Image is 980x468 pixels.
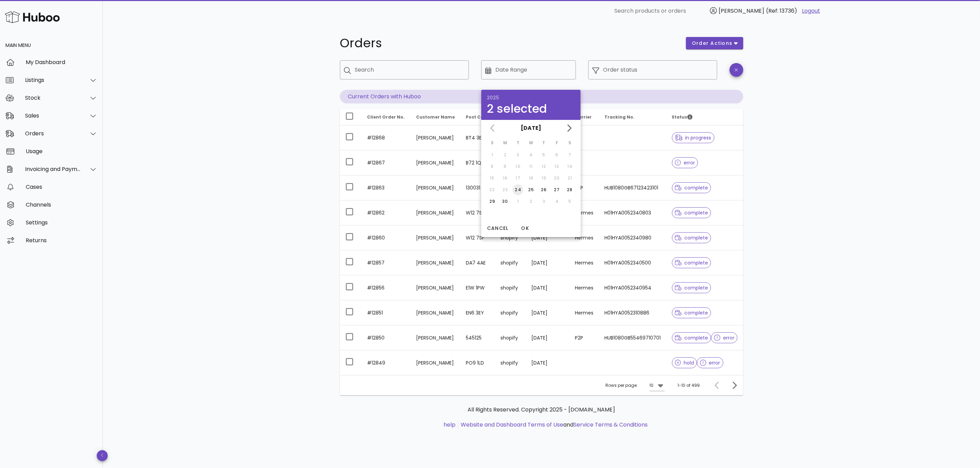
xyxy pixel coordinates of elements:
th: S [486,137,498,149]
td: H01HYA0052340980 [599,225,666,250]
span: complete [675,185,708,190]
td: W12 7SF [460,225,495,250]
div: Usage [26,148,97,155]
div: Stock [25,95,81,101]
div: Returns [26,237,97,244]
td: #12850 [362,325,411,350]
div: 25 [526,187,536,193]
td: shopify [495,225,526,250]
button: [DATE] [518,121,544,135]
div: 10Rows per page: [650,380,665,391]
td: [PERSON_NAME] [411,125,460,150]
td: HUB1080GB55469710701 [599,325,666,350]
span: complete [675,235,708,240]
td: [PERSON_NAME] [411,350,460,375]
td: [DATE] [526,250,569,275]
span: Carrier [575,114,592,120]
div: 27 [551,187,562,193]
div: Channels [26,201,97,208]
button: 27 [551,184,562,195]
span: hold [675,360,694,365]
button: Next page [728,379,741,392]
span: order actions [692,40,733,47]
td: [PERSON_NAME] [411,200,460,225]
td: DA7 4AE [460,250,495,275]
div: My Dashboard [26,59,97,65]
td: 130031 [460,175,495,200]
td: shopify [495,300,526,325]
td: #12849 [362,350,411,375]
span: complete [675,310,708,315]
button: 26 [539,184,550,195]
span: Customer Name [416,114,455,120]
span: Client Order No. [367,114,405,120]
td: [PERSON_NAME] [411,150,460,175]
th: W [525,137,537,149]
td: #12863 [362,175,411,200]
span: Cancel [487,225,509,232]
td: H01HYA0052340500 [599,250,666,275]
td: [PERSON_NAME] [411,325,460,350]
img: Huboo Logo [5,10,60,24]
td: H01HYA0052340954 [599,275,666,300]
span: complete [675,335,708,340]
td: #12851 [362,300,411,325]
button: 29 [487,196,498,207]
th: T [512,137,524,149]
td: Hermes [569,200,599,225]
span: complete [675,285,708,290]
td: EN6 3EY [460,300,495,325]
td: Hermes [569,225,599,250]
td: [DATE] [526,300,569,325]
td: [DATE] [526,225,569,250]
td: #12857 [362,250,411,275]
button: OK [514,222,536,234]
div: 29 [487,198,498,205]
div: 10 [650,382,654,389]
div: 28 [564,187,575,193]
th: Status [666,109,743,125]
div: Orders [25,130,81,137]
span: complete [675,260,708,265]
td: [DATE] [526,350,569,375]
td: #12856 [362,275,411,300]
span: [PERSON_NAME] [719,7,764,15]
div: 1-10 of 499 [678,382,700,389]
a: Service Terms & Conditions [574,421,648,429]
p: All Rights Reserved. Copyright 2025 - [DOMAIN_NAME] [345,406,738,414]
th: Tracking No. [599,109,666,125]
th: F [551,137,563,149]
td: PO9 1LD [460,350,495,375]
button: Cancel [484,222,511,234]
th: Carrier [569,109,599,125]
span: in progress [675,135,711,140]
a: Logout [802,7,820,15]
div: 24 [512,187,523,193]
td: [PERSON_NAME] [411,225,460,250]
th: Post Code [460,109,495,125]
span: error [700,360,720,365]
td: [PERSON_NAME] [411,175,460,200]
span: Post Code [466,114,489,120]
td: shopify [495,275,526,300]
th: Customer Name [411,109,460,125]
button: 24 [512,184,523,195]
span: (Ref: 13736) [766,7,797,15]
td: H01HYA0052340803 [599,200,666,225]
td: [PERSON_NAME] [411,300,460,325]
td: [PERSON_NAME] [411,275,460,300]
td: #12867 [362,150,411,175]
td: [DATE] [526,325,569,350]
span: error [675,160,695,165]
div: Sales [25,112,81,119]
td: shopify [495,250,526,275]
span: Status [672,114,693,120]
td: W12 7SF [460,200,495,225]
button: 30 [500,196,511,207]
td: #12868 [362,125,411,150]
td: #12860 [362,225,411,250]
div: 2 selected [487,103,575,114]
td: HUB1080GB67123423101 [599,175,666,200]
th: Client Order No. [362,109,411,125]
button: 25 [526,184,536,195]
